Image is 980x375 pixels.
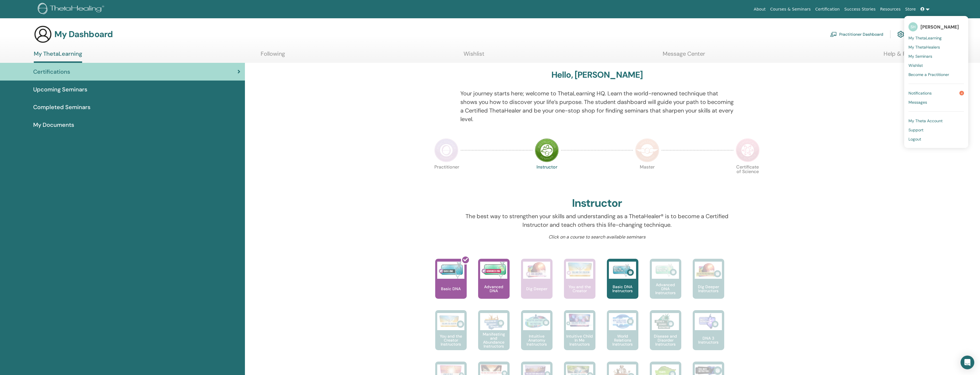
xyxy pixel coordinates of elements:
h2: Instructor [572,197,622,210]
span: Logout [908,137,921,142]
a: Become a Practitioner [908,70,964,79]
span: Notifications [908,91,932,96]
a: Wishlist [908,61,964,70]
a: SH[PERSON_NAME] [908,20,964,33]
p: You and the Creator Instructors [435,334,467,346]
a: Basic DNA Instructors Basic DNA Instructors [607,259,638,310]
a: Basic DNA Basic DNA [435,259,467,310]
a: Certification [813,4,842,15]
img: Advanced DNA Instructors [652,262,679,279]
span: [PERSON_NAME] [920,24,959,30]
span: Certifications [33,67,70,76]
a: Messages [908,98,964,107]
span: My ThetaHealers [908,45,940,50]
p: Dig Deeper Instructors [693,285,724,293]
a: DNA 3 Instructors DNA 3 Instructors [693,310,724,362]
span: Upcoming Seminars [33,85,87,94]
p: The best way to strengthen your skills and understanding as a ThetaHealer® is to become a Certifi... [460,212,734,229]
a: World Relations Instructors World Relations Instructors [607,310,638,362]
a: Wishlist [464,50,484,61]
img: World Relations Instructors [609,313,636,330]
a: My ThetaHealers [908,43,964,52]
p: Certificate of Science [736,165,760,189]
p: Intuitive Anatomy Instructors [521,334,553,346]
a: You and the Creator Instructors You and the Creator Instructors [435,310,467,362]
a: Help & Resources [884,50,930,61]
img: DNA 3 Instructors [695,313,722,330]
a: Support [908,125,964,135]
h3: My Dashboard [54,29,113,39]
p: Advanced DNA [478,285,510,293]
span: Messages [908,100,927,105]
img: cog.svg [897,29,904,39]
img: Advanced DNA [480,262,507,279]
span: 4 [959,91,964,95]
p: Manifesting and Abundance Instructors [478,332,510,348]
a: My Seminars [908,52,964,61]
span: Wishlist [908,63,923,68]
img: Instructor [535,138,559,162]
a: About [751,4,768,15]
span: SH [908,22,918,31]
div: Open Intercom Messenger [961,356,974,369]
a: You and the Creator You and the Creator [564,259,595,310]
a: Courses & Seminars [768,4,813,15]
img: Basic DNA [437,262,464,279]
a: Intuitive Anatomy Instructors Intuitive Anatomy Instructors [521,310,553,362]
img: Manifesting and Abundance Instructors [480,313,507,330]
img: Master [635,138,659,162]
span: My Documents [33,121,74,129]
p: World Relations Instructors [607,334,638,346]
a: My ThetaLearning [908,33,964,43]
img: logo.png [38,3,106,16]
a: My Account [897,28,929,41]
a: Dig Deeper Dig Deeper [521,259,553,310]
img: chalkboard-teacher.svg [830,32,837,37]
a: Store [903,4,918,15]
img: Basic DNA Instructors [609,262,636,279]
span: My Seminars [908,54,932,59]
img: Practitioner [434,138,458,162]
img: Disease and Disorder Instructors [652,313,679,330]
p: Click on a course to search available seminars [460,234,734,240]
a: Advanced DNA Advanced DNA [478,259,510,310]
a: Disease and Disorder Instructors Disease and Disorder Instructors [650,310,681,362]
a: Success Stories [842,4,878,15]
a: Manifesting and Abundance Instructors Manifesting and Abundance Instructors [478,310,510,362]
p: Intuitive Child In Me Instructors [564,334,595,346]
p: Practitioner [434,165,458,189]
p: Instructor [535,165,559,189]
img: You and the Creator Instructors [437,313,464,330]
p: You and the Creator [564,285,595,293]
img: Intuitive Anatomy Instructors [523,313,550,330]
img: Dig Deeper Instructors [695,262,722,279]
img: Certificate of Science [736,138,760,162]
a: Practitioner Dashboard [830,28,883,41]
a: Resources [878,4,903,15]
a: Message Center [663,50,705,61]
a: Dig Deeper Instructors Dig Deeper Instructors [693,259,724,310]
p: Dig Deeper [524,287,550,291]
span: My ThetaLearning [908,35,942,41]
a: My ThetaLearning [34,50,82,63]
a: Logout [908,135,964,144]
h3: Hello, [PERSON_NAME] [551,70,643,80]
a: Following [261,50,285,61]
img: You and the Creator [566,262,593,277]
span: My Theta Account [908,118,943,123]
p: Your journey starts here; welcome to ThetaLearning HQ. Learn the world-renowned technique that sh... [460,89,734,123]
a: Intuitive Child In Me Instructors Intuitive Child In Me Instructors [564,310,595,362]
a: Advanced DNA Instructors Advanced DNA Instructors [650,259,681,310]
p: Basic DNA Instructors [607,285,638,293]
p: Master [635,165,659,189]
img: Dig Deeper [523,262,550,279]
p: DNA 3 Instructors [693,336,724,344]
a: My Theta Account [908,116,964,125]
a: Notifications4 [908,89,964,98]
span: Support [908,127,923,133]
img: Intuitive Child In Me Instructors [566,313,593,327]
span: Become a Practitioner [908,72,949,77]
img: generic-user-icon.jpg [34,25,52,43]
span: Completed Seminars [33,103,90,111]
p: Advanced DNA Instructors [650,283,681,295]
